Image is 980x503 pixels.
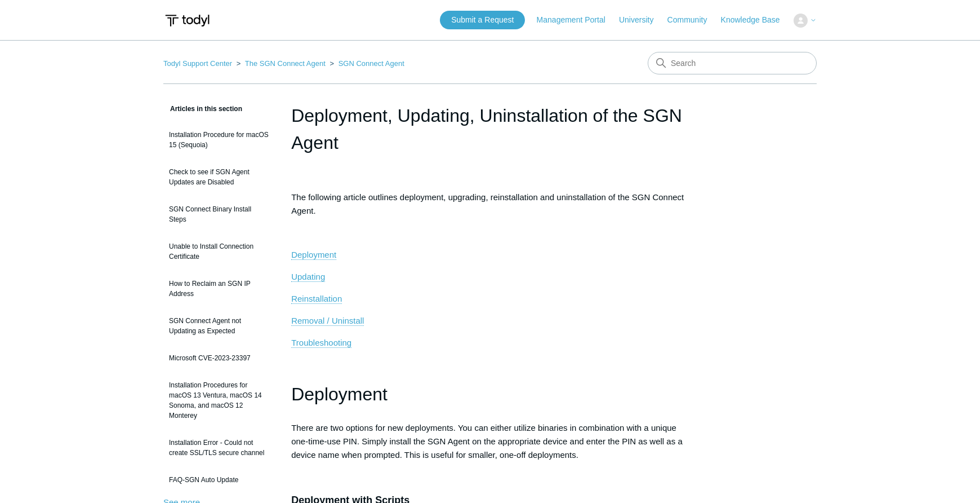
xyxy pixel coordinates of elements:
[291,294,342,304] a: Reinstallation
[163,10,211,31] img: Todyl Support Center Help Center home page
[163,347,274,369] a: Microsoft CVE-2023-23397
[291,384,387,404] span: Deployment
[291,316,364,326] a: Removal / Uninstall
[291,250,336,260] a: Deployment
[440,11,525,29] a: Submit a Request
[291,423,683,460] span: There are two options for new deployments. You can either utilize binaries in combination with a ...
[163,59,234,68] li: Todyl Support Center
[291,102,689,156] h1: Deployment, Updating, Uninstallation of the SGN Agent
[163,374,274,426] a: Installation Procedures for macOS 13 Ventura, macOS 14 Sonoma, and macOS 12 Monterey
[291,272,325,282] a: Updating
[667,14,719,26] a: Community
[163,236,274,267] a: Unable to Install Connection Certificate
[163,161,274,193] a: Check to see if SGN Agent Updates are Disabled
[721,14,791,26] a: Knowledge Base
[163,105,242,113] span: Articles in this section
[163,432,274,464] a: Installation Error - Could not create SSL/TLS secure channel
[163,469,274,491] a: FAQ-SGN Auto Update
[163,59,232,68] a: Todyl Support Center
[291,272,325,281] span: Updating
[163,310,274,342] a: SGN Connect Agent not Updating as Expected
[163,198,274,230] a: SGN Connect Binary Install Steps
[648,52,817,74] input: Search
[245,59,326,68] a: The SGN Connect Agent
[291,250,336,259] span: Deployment
[327,59,404,68] li: SGN Connect Agent
[338,59,404,68] a: SGN Connect Agent
[619,14,665,26] a: University
[234,59,328,68] li: The SGN Connect Agent
[163,273,274,305] a: How to Reclaim an SGN IP Address
[291,338,351,348] a: Troubleshooting
[163,124,274,156] a: Installation Procedure for macOS 15 (Sequoia)
[537,14,617,26] a: Management Portal
[291,192,684,215] span: The following article outlines deployment, upgrading, reinstallation and uninstallation of the SG...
